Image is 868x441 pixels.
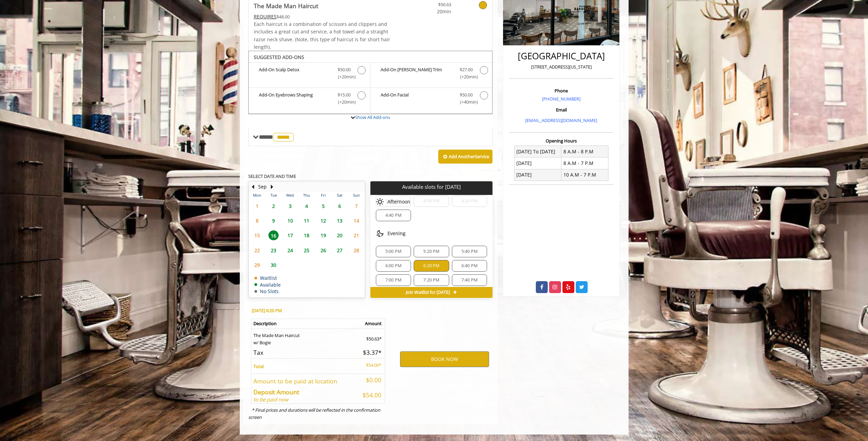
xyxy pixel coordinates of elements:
[334,98,354,106] span: (+20min )
[298,192,315,199] th: Thu
[248,51,493,114] div: The Made Man Haircut Add-onS
[338,66,351,73] span: $50.00
[332,243,348,257] td: Select day27
[374,66,489,82] label: Add-On Beard Trim
[318,245,328,255] span: 26
[301,201,312,211] span: 4
[318,216,328,226] span: 12
[449,153,489,159] b: Add Another Service
[315,243,331,257] td: Select day26
[285,245,295,255] span: 24
[315,228,331,243] td: Select day19
[452,260,487,272] div: 6:40 PM
[282,243,298,257] td: Select day24
[252,230,262,240] span: 15
[298,199,315,213] td: Select day4
[376,210,411,221] div: 4:40 PM
[253,349,353,356] h5: Tax
[376,198,384,206] img: afternoon slots
[351,216,362,226] span: 14
[387,231,406,236] span: Evening
[268,201,279,211] span: 2
[387,199,410,204] span: Afternoon
[509,138,614,143] h3: Opening Hours
[332,213,348,228] td: Select day13
[561,157,608,169] td: 8 A.M - 7 P.M
[298,213,315,228] td: Select day11
[254,54,304,60] b: SUGGESTED ADD-ONS
[282,199,298,213] td: Select day3
[511,63,612,71] p: [STREET_ADDRESS][US_STATE]
[423,263,439,269] span: 6:20 PM
[460,91,473,98] span: $50.00
[265,199,282,213] td: Select day2
[285,201,295,211] span: 3
[511,107,612,112] h3: Email
[259,66,331,80] b: Add-On Scalp Detox
[373,184,490,190] p: Available slots for [DATE]
[365,320,382,326] b: Amount
[268,245,279,255] span: 23
[301,230,312,240] span: 18
[414,260,449,272] div: 6:20 PM
[385,249,401,254] span: 5:00 PM
[414,246,449,257] div: 5:20 PM
[259,91,331,106] b: Add-On Eyebrows Shaping
[265,213,282,228] td: Select day9
[334,73,354,80] span: (+20min )
[252,66,367,82] label: Add-On Scalp Detox
[561,169,608,181] td: 10 A.M - 7 P.M
[285,216,295,226] span: 10
[249,258,265,272] td: Select day29
[376,229,384,238] img: evening slots
[461,277,477,283] span: 7:40 PM
[358,377,381,383] h5: $0.00
[248,173,296,179] b: SELECT DATE AND TIME
[252,201,262,211] span: 1
[253,363,264,369] b: Total
[252,216,262,226] span: 8
[461,263,477,269] span: 6:40 PM
[250,183,256,191] button: Previous Month
[249,199,265,213] td: Select day1
[332,199,348,213] td: Select day6
[514,169,561,181] td: [DATE]
[511,51,612,61] h2: [GEOGRAPHIC_DATA]
[348,199,365,213] td: Select day7
[335,201,345,211] span: 6
[268,260,279,270] span: 30
[253,396,289,403] i: to be paid now
[252,307,282,314] b: [DATE] 6:20 PM
[249,228,265,243] td: Select day15
[268,216,279,226] span: 9
[414,274,449,286] div: 7:20 PM
[249,192,265,199] th: Mon
[282,192,298,199] th: Wed
[268,230,279,240] span: 16
[265,228,282,243] td: Select day16
[253,378,353,384] h5: Amount to be paid at location
[376,246,411,257] div: 5:00 PM
[254,289,281,294] td: No Slots
[298,243,315,257] td: Select day25
[348,213,365,228] td: Select day14
[406,290,450,295] span: Join Waitlist for [DATE]
[456,73,476,80] span: (+20min )
[315,199,331,213] td: Select day5
[456,98,476,106] span: (+40min )
[301,216,312,226] span: 11
[460,66,473,73] span: $27.00
[253,320,277,326] b: Description
[351,230,362,240] span: 21
[400,351,489,367] button: BOOK NOW
[351,201,362,211] span: 7
[423,277,439,283] span: 7:20 PM
[338,91,351,98] span: $15.00
[514,157,561,169] td: [DATE]
[423,249,439,254] span: 5:20 PM
[254,282,281,287] td: Available
[248,407,380,420] i: * Final prices and durations will be reflected in the confirmation screen
[265,258,282,272] td: Select day30
[381,66,453,80] b: Add-On [PERSON_NAME] Trim
[252,91,367,107] label: Add-On Eyebrows Shaping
